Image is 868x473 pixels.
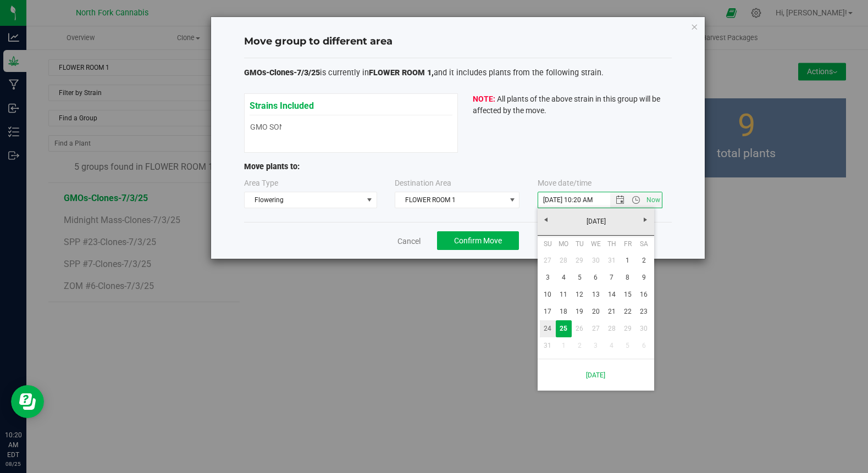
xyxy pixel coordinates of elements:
[572,252,588,269] a: 29
[244,68,320,77] span: GMOs-Clones-7/3/25
[610,196,629,204] span: Open the date view
[620,286,635,303] a: 15
[556,236,572,252] th: Monday
[473,94,495,103] b: NOTE:
[588,236,604,252] th: Wednesday
[540,286,556,303] a: 10
[627,196,645,204] span: Open the time view
[245,192,363,208] span: Flowering
[556,269,572,286] a: 4
[395,177,451,189] label: Destination Area
[473,94,660,115] span: All plants of the above strain in this group will be affected by the move.
[369,68,434,77] span: FLOWER ROOM 1,
[244,67,672,79] p: is currently in and it includes plants from the following
[620,303,635,320] a: 22
[244,177,278,189] label: Area Type
[540,236,556,252] th: Sunday
[556,303,572,320] a: 18
[538,177,591,189] label: Move date/time
[11,385,44,418] iframe: Resource center
[244,162,300,171] span: Move plants to:
[537,213,655,230] a: [DATE]
[637,211,654,228] a: Next
[604,252,620,269] a: 31
[635,269,651,286] a: 9
[588,269,604,286] a: 6
[604,303,620,320] a: 21
[556,286,572,303] a: 11
[620,236,635,252] th: Friday
[540,303,556,320] a: 17
[635,252,651,269] a: 2
[540,252,556,269] a: 27
[572,269,588,286] a: 5
[572,236,588,252] th: Tuesday
[644,192,662,208] span: Set Current date
[604,286,620,303] a: 14
[572,286,588,303] a: 12
[572,303,588,320] a: 19
[397,236,421,247] a: Cancel
[604,269,620,286] a: 7
[538,211,555,228] a: Previous
[556,320,572,337] td: Current focused date is 8/25/2025
[635,236,651,252] th: Saturday
[395,192,505,208] span: FLOWER ROOM 1
[635,286,651,303] a: 16
[588,252,604,269] a: 30
[540,320,556,337] a: 24
[556,320,572,337] a: 25
[588,303,604,320] a: 20
[581,68,604,77] span: strain.
[540,269,556,286] a: 3
[604,236,620,252] th: Thursday
[250,94,314,111] span: Strains Included
[244,35,672,49] h4: Move group to different area
[635,303,651,320] a: 23
[544,364,648,386] a: [DATE]
[437,231,519,250] button: Confirm Move
[620,269,635,286] a: 8
[556,252,572,269] a: 28
[620,252,635,269] a: 1
[454,236,502,245] span: Confirm Move
[588,286,604,303] a: 13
